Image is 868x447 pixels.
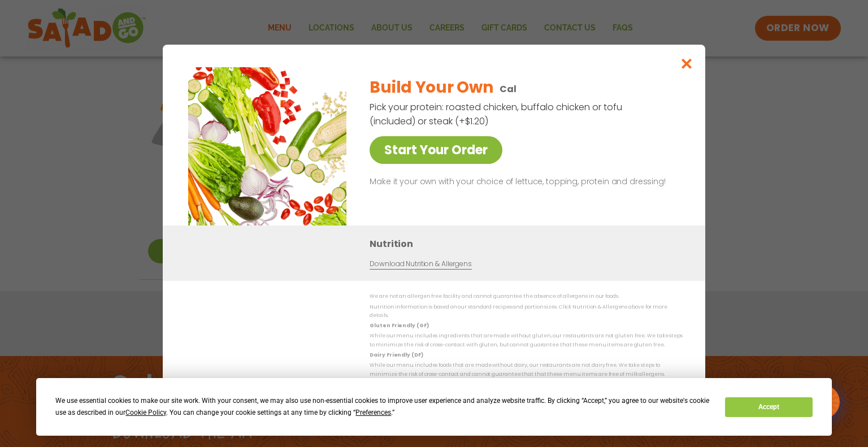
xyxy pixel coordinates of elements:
[370,237,688,251] h3: Nutrition
[370,76,493,99] h2: Build Your Own
[370,332,683,349] p: While our menu includes ingredients that are made without gluten, our restaurants are not gluten ...
[188,67,346,225] img: Featured product photo for Build Your Own
[370,175,678,189] p: Make it your own with your choice of lettuce, topping, protein and dressing!
[36,378,832,436] div: Cookie Consent Prompt
[370,100,624,128] p: Pick your protein: roasted chicken, buffalo chicken or tofu (included) or steak (+$1.20)
[500,82,517,96] p: Cal
[370,259,471,270] a: Download Nutrition & Allergens
[370,302,683,320] p: Nutrition information is based on our standard recipes and portion sizes. Click Nutrition & Aller...
[370,136,502,164] a: Start Your Order
[370,322,428,329] strong: Gluten Friendly (GF)
[370,351,423,358] strong: Dairy Friendly (DF)
[669,45,705,83] button: Close modal
[125,409,166,416] span: Cookie Policy
[370,361,683,379] p: While our menu includes foods that are made without dairy, our restaurants are not dairy free. We...
[355,409,391,416] span: Preferences
[370,292,683,301] p: We are not an allergen free facility and cannot guarantee the absence of allergens in our foods.
[55,395,711,419] div: We use essential cookies to make our site work. With your consent, we may also use non-essential ...
[725,397,812,417] button: Accept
